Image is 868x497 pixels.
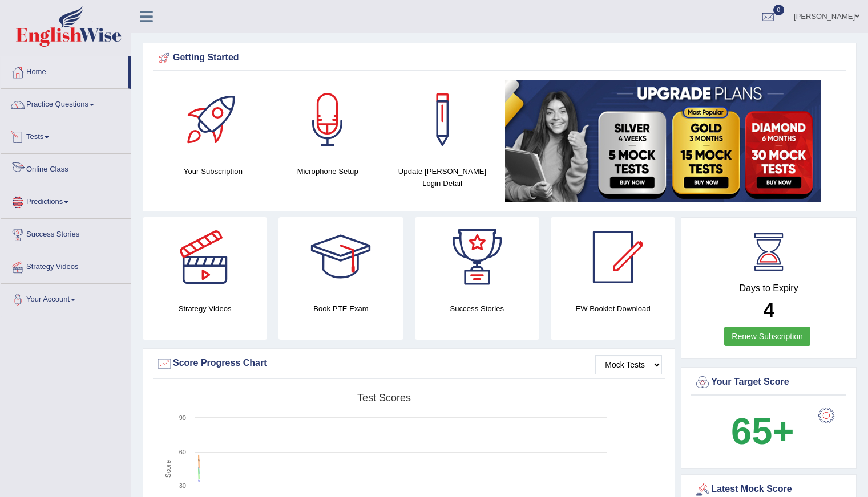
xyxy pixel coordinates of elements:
span: 0 [773,5,785,15]
h4: Success Stories [415,303,539,315]
a: Strategy Videos [1,251,131,280]
a: Your Account [1,284,131,312]
tspan: Test scores [357,392,411,404]
h4: Strategy Videos [143,303,267,315]
text: 90 [179,414,186,421]
h4: EW Booklet Download [551,303,675,315]
text: 60 [179,449,186,455]
tspan: Score [164,460,172,478]
a: Home [1,56,128,85]
a: Tests [1,121,131,150]
div: Score Progress Chart [156,355,662,372]
a: Success Stories [1,219,131,247]
a: Online Class [1,154,131,182]
b: 65+ [731,410,794,452]
img: small5.jpg [505,80,821,202]
h4: Days to Expiry [694,283,843,294]
a: Practice Questions [1,89,131,117]
h4: Microphone Setup [276,165,380,177]
h4: Update [PERSON_NAME] Login Detail [391,165,494,189]
h4: Your Subscription [162,165,265,177]
div: Getting Started [156,50,843,67]
a: Renew Subscription [724,327,810,346]
div: Your Target Score [694,374,843,391]
h4: Book PTE Exam [278,303,403,315]
text: 30 [179,482,186,489]
a: Predictions [1,186,131,215]
b: 4 [763,299,774,321]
